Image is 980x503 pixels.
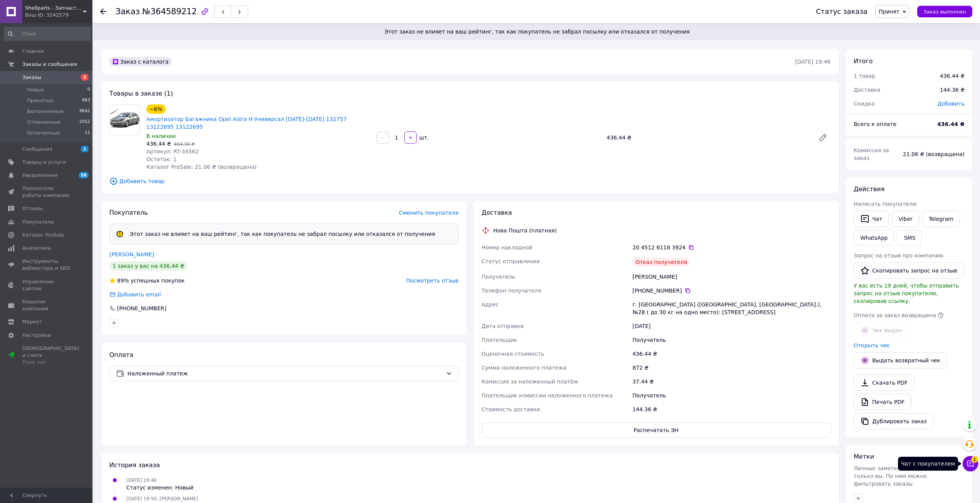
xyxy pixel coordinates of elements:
span: Отмененные [27,119,60,126]
span: Посмотреть отзыв [406,278,459,284]
div: [PHONE_NUMBER] [116,304,167,312]
span: Артикул: RT-34562 [146,148,199,155]
span: Инструменты вебмастера и SEO [22,258,71,272]
span: Товары в заказе (1) [109,90,173,97]
div: 37.44 ₴ [631,375,832,389]
span: Комиссия за наложенный платёж [482,379,578,385]
div: Нова Пошта (платная) [491,227,559,234]
div: Этот заказ не влияет на ваш рейтинг, так как покупатель не забрал посылку или отказался от получения [127,230,438,238]
div: 436.44 ₴ [631,347,832,361]
a: Редактировать [815,130,831,145]
span: [DATE] 19:50, [PERSON_NAME] [126,496,198,501]
span: №364589212 [142,7,197,16]
span: Написать покупателю [854,201,917,207]
div: [DATE] [631,319,832,333]
span: Кошелек компании [22,298,71,312]
button: Дублировать заказ [854,413,933,429]
button: Распечатать ЭН [482,422,831,438]
div: 436.44 ₴ [940,72,965,80]
div: Получатель [631,389,832,402]
span: Заказы и сообщения [22,61,77,68]
span: 1 [971,456,978,463]
div: Ваш ID: 3242579 [25,12,92,19]
div: 20 4512 6118 3924 [632,244,831,251]
span: Статус отправления [482,258,540,264]
span: Оценочная стоимость [482,351,544,357]
span: Заказ выполнен [923,9,966,15]
button: Выдать возвратный чек [854,352,947,368]
span: Дата отправки [482,323,524,329]
span: В наличии [146,133,176,139]
a: Печать PDF [854,394,911,410]
span: Сумма наложенного платежа [482,365,567,371]
div: Чат с покупателем [898,457,958,471]
span: Добавить товар [109,177,831,185]
span: Shellparts - Запчасти для вашего автомобиля [25,5,83,12]
div: Статус заказа [816,8,868,15]
span: [DATE] 19:46 [126,478,157,483]
span: 89% [117,278,129,284]
span: Покупатель [109,209,148,216]
span: Личные заметки, которые видите только вы. По ним можно фильтровать заказы [854,465,950,487]
time: [DATE] 19:46 [795,59,831,65]
span: Доставка [482,209,512,216]
span: 11 [85,130,90,136]
span: Номер накладной [482,244,533,251]
div: Вернуться назад [100,8,106,15]
a: WhatsApp [854,230,894,246]
div: 1 заказ у вас на 436,44 ₴ [109,261,187,271]
span: Главная [22,48,44,55]
img: Амортизатор Багажника Opel Astra H Универсал 2004-2013 132757 13122695 13122695 [110,109,140,131]
span: Товары и услуги [22,159,66,166]
button: Чат с покупателем1 [963,456,978,471]
a: Открыть чек [854,342,890,348]
button: Чат [854,211,889,227]
span: Добавить [938,101,965,107]
span: Доставка [854,87,880,93]
span: Оплата [109,351,133,358]
span: Стоимость доставки [482,406,540,412]
span: У вас есть 19 дней, чтобы отправить запрос на отзыв покупателю, скопировав ссылку. [854,283,959,304]
span: 883 [82,97,90,104]
span: 21.06 ₴ (возвращена) [903,151,965,157]
span: Аналитика [22,245,51,252]
a: Скачать PDF [854,375,914,391]
span: Заказ [116,7,140,16]
span: Действия [854,185,885,193]
span: Сменить покупателя [399,210,458,216]
span: Отзывы [22,205,43,212]
div: Заказ с каталога [109,57,172,66]
div: Добавить email [116,291,162,298]
div: [PHONE_NUMBER] [632,287,831,294]
a: Амортизатор Багажника Opel Astra H Универсал [DATE]-[DATE] 132757 13122695 13122695 [146,116,347,130]
div: 144.36 ₴ [631,402,832,416]
span: Наложенный платеж [127,369,443,378]
span: Выполненные [27,108,64,115]
button: SMS [897,230,922,246]
a: [PERSON_NAME] [109,251,154,257]
span: Скидка [854,101,874,107]
span: Каталог ProSale: 21.06 ₴ (возвращена) [146,164,256,170]
span: Остаток: 1 [146,156,177,162]
input: Поиск [4,27,91,41]
span: Получатель [482,274,515,280]
span: Адрес [482,301,499,308]
b: 436.44 ₴ [937,121,965,127]
span: Плательщик [482,337,518,343]
span: Оплата за заказ возвращена [854,312,936,318]
button: Скопировать запрос на отзыв [854,262,964,279]
span: Принятые [27,97,54,104]
div: 144.36 ₴ [935,81,969,98]
div: шт. [417,134,430,141]
div: [PERSON_NAME] [631,270,832,284]
span: 464.30 ₴ [174,141,195,147]
span: 2 [81,74,89,81]
div: Добавить email [109,291,162,298]
div: Получатель [631,333,832,347]
span: Управление сайтом [22,278,71,292]
div: Prom топ [22,359,79,366]
span: Заказы [22,74,41,81]
span: Комиссия за заказ [854,147,889,161]
span: Показатели работы компании [22,185,71,199]
span: [DEMOGRAPHIC_DATA] и счета [22,345,79,366]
